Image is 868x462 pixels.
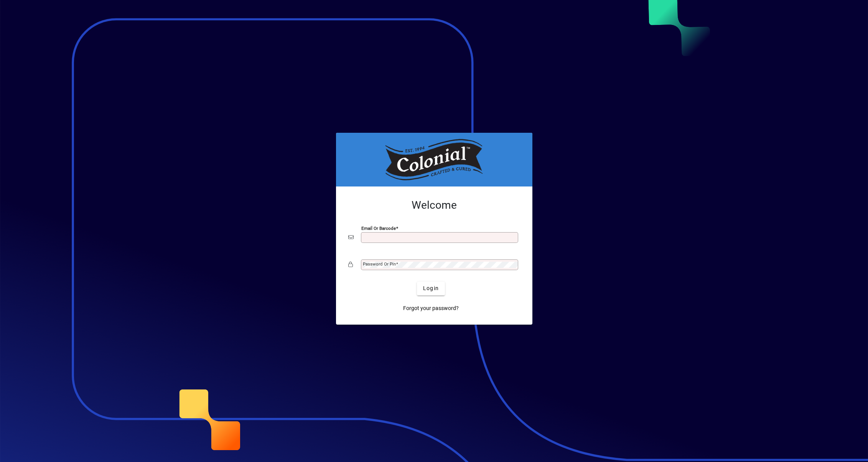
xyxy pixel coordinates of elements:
mat-label: Email or Barcode [361,225,396,231]
a: Forgot your password? [400,302,462,315]
button: Login [417,282,445,295]
span: Forgot your password? [403,304,459,312]
span: Login [423,284,439,292]
mat-label: Password or Pin [363,261,396,267]
h2: Welcome [348,199,520,212]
